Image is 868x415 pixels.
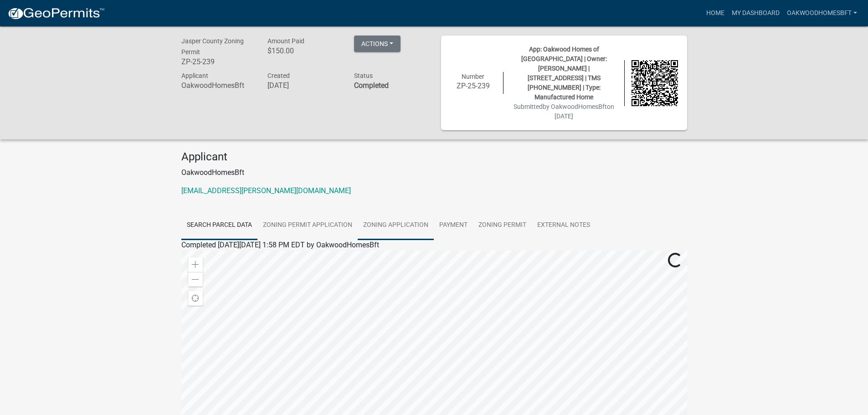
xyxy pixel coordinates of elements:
[728,5,783,22] a: My Dashboard
[514,103,614,120] span: Submitted on [DATE]
[181,241,379,249] span: Completed [DATE][DATE] 1:58 PM EDT by OakwoodHomesBft
[181,37,244,56] span: Jasper County Zoning Permit
[462,73,484,80] span: Number
[267,72,290,79] span: Created
[181,186,351,195] a: [EMAIL_ADDRESS][PERSON_NAME][DOMAIN_NAME]
[354,36,401,52] button: Actions
[188,272,203,287] div: Zoom out
[181,167,687,178] p: OakwoodHomesBft
[783,5,861,22] a: OakwoodHomesBft
[354,72,373,79] span: Status
[267,46,340,55] h6: $150.00
[181,211,257,240] a: Search Parcel Data
[532,211,596,240] a: External Notes
[267,37,304,45] span: Amount Paid
[181,72,208,79] span: Applicant
[450,82,497,90] h6: ZP-25-239
[354,81,389,90] strong: Completed
[543,103,607,110] span: by OakwoodHomesBft
[632,60,678,107] img: QR code
[434,211,473,240] a: Payment
[188,257,203,272] div: Zoom in
[358,211,434,240] a: Zoning Application
[703,5,728,22] a: Home
[181,57,254,66] h6: ZP-25-239
[473,211,532,240] a: Zoning Permit
[521,46,607,101] span: App: Oakwood Homes of [GEOGRAPHIC_DATA] | Owner: [PERSON_NAME] | [STREET_ADDRESS] | TMS [PHONE_NU...
[257,211,358,240] a: Zoning Permit Application
[181,150,687,164] h4: Applicant
[188,291,203,306] div: Find my location
[267,81,340,90] h6: [DATE]
[181,81,254,90] h6: OakwoodHomesBft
